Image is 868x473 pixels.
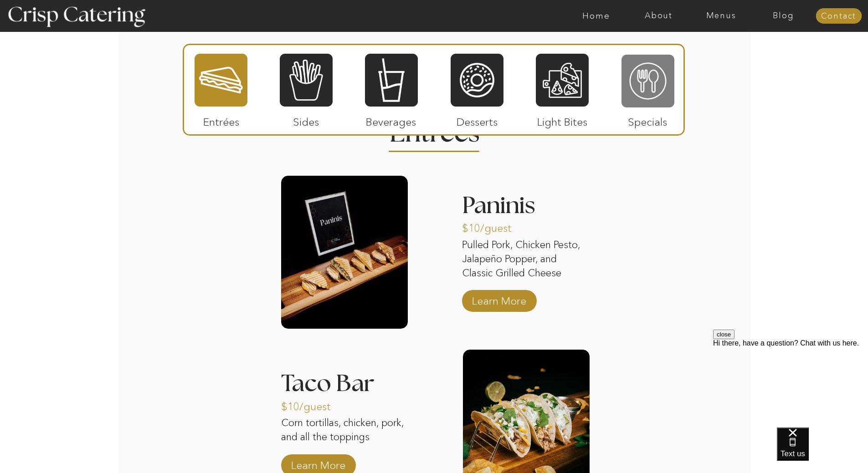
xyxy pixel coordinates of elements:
p: $10/guest [462,213,523,239]
a: Home [565,11,627,20]
a: Blog [752,11,815,20]
p: Light Bites [532,107,593,133]
iframe: podium webchat widget prompt [713,330,868,439]
a: Menus [690,11,752,20]
h3: Taco Bar [281,372,408,383]
h2: Entrees [390,121,479,138]
p: Sides [276,107,336,133]
a: About [627,11,690,20]
p: Pulled Pork, Chicken Pesto, Jalapeño Popper, and Classic Grilled Cheese [462,238,589,282]
p: Entrées [191,107,252,133]
h3: Paninis [462,194,589,223]
p: Desserts [447,107,508,133]
a: Learn More [469,285,529,312]
iframe: podium webchat widget bubble [777,427,868,473]
p: Corn tortillas, chicken, pork, and all the toppings [281,416,408,460]
p: Specials [617,107,678,133]
p: $10/guest [281,391,342,417]
a: Contact [816,12,862,21]
p: Beverages [361,107,421,133]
